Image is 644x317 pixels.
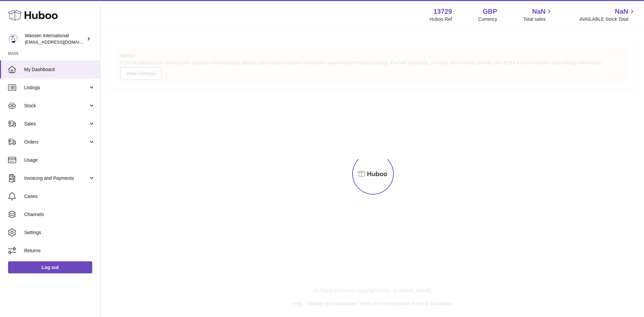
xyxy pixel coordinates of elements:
[24,248,95,254] span: Returns
[8,261,92,273] a: Log out
[579,16,636,22] span: AVAILABLE Stock Total
[24,229,95,236] span: Settings
[24,211,95,218] span: Channels
[483,7,497,16] strong: GBP
[24,103,88,109] span: Stock
[478,16,497,22] div: Currency
[615,7,628,16] span: NaN
[532,7,545,16] span: NaN
[24,175,88,181] span: Invoicing and Payments
[579,7,636,22] a: NaN AVAILABLE Stock Total
[24,66,95,73] span: My Dashboard
[24,121,88,127] span: Sales
[433,7,452,16] strong: 13729
[24,193,95,200] span: Cases
[24,157,95,163] span: Usage
[523,7,553,22] a: NaN Total sales
[24,139,88,145] span: Orders
[25,39,99,45] span: [EMAIL_ADDRESS][DOMAIN_NAME]
[8,34,18,44] img: internationalsupplychain@wassen.com
[430,16,452,22] div: Huboo Ref
[523,16,553,22] span: Total sales
[25,33,85,45] div: Wassen International
[24,85,88,91] span: Listings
